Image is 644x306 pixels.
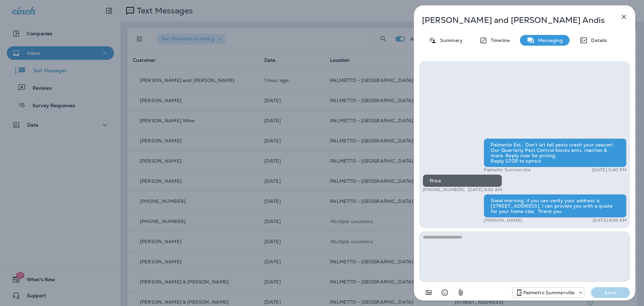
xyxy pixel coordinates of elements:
button: Add in a premade template [422,286,435,299]
p: [PERSON_NAME] [484,218,522,223]
div: Good morning, if you can verify your address is [STREET_ADDRESS], I can provide you with a quote ... [484,194,627,218]
div: Price [423,174,502,187]
p: [DATE] 8:38 AM [593,218,627,223]
p: Messaging [535,38,563,43]
p: [DATE] 6:40 AM [468,187,502,192]
p: [DATE] 11:40 PM [592,167,627,173]
div: +1 (843) 594-2691 [513,289,584,297]
div: Palmetto Ext.: Don't let fall pests crash your season! Our Quarterly Pest Control blocks ants, ro... [484,138,627,167]
p: Details [588,38,607,43]
p: [PERSON_NAME] and [PERSON_NAME] Andis [422,15,605,25]
p: Summary [437,38,463,43]
p: Timeline [487,38,510,43]
button: Select an emoji [438,286,451,299]
p: [PHONE_NUMBER] [423,187,465,192]
p: Palmetto Summerville [484,167,531,173]
p: Palmetto Summerville [523,290,575,295]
